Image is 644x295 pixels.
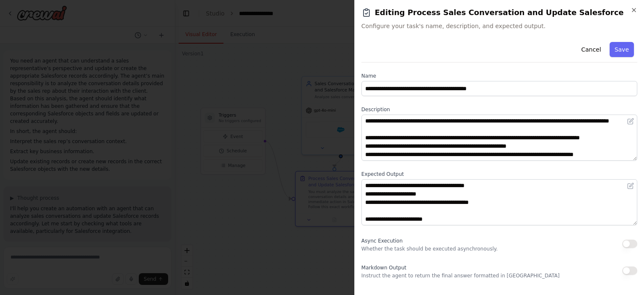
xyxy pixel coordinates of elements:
span: Markdown Output [361,265,406,271]
span: Async Execution [361,238,402,244]
h2: Editing Process Sales Conversation and Update Salesforce [361,7,637,18]
button: Open in editor [626,116,636,126]
label: Expected Output [361,171,637,178]
button: Save [610,42,634,57]
button: Open in editor [626,181,636,191]
p: Whether the task should be executed asynchronously. [361,245,498,252]
button: Cancel [576,42,606,57]
span: Configure your task's name, description, and expected output. [361,22,637,30]
label: Name [361,73,637,79]
label: Description [361,106,637,113]
p: Instruct the agent to return the final answer formatted in [GEOGRAPHIC_DATA] [361,272,560,279]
